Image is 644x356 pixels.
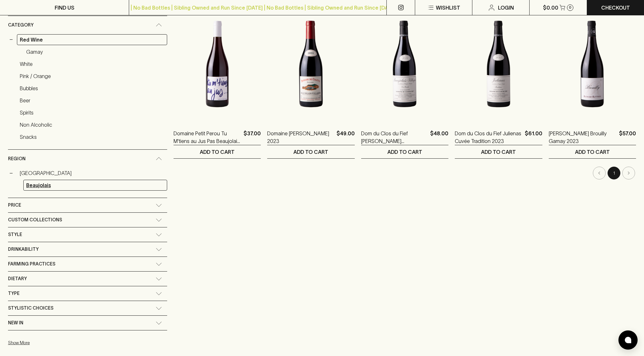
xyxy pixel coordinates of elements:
[8,36,14,43] button: −
[8,155,26,163] span: Region
[8,257,167,271] div: Farming Practices
[8,170,14,176] button: −
[8,242,167,257] div: Drinkability
[525,130,542,145] p: $61.00
[293,148,328,156] p: ADD TO CART
[569,6,571,9] p: 0
[17,59,167,69] a: White
[244,130,261,145] p: $37.00
[8,286,167,301] div: Type
[8,245,39,253] span: Drinkability
[8,21,34,29] span: Category
[17,34,167,45] a: Red Wine
[8,227,167,242] div: Style
[8,198,167,212] div: Price
[8,336,92,349] button: Show More
[575,148,610,156] p: ADD TO CART
[17,71,167,82] a: Pink / Orange
[174,130,241,145] a: Domaine Petit Perou Tu M'tiens au Jus Pas Beaujolais Gamay 2023
[17,119,167,130] a: Non Alcoholic
[8,275,27,283] span: Dietary
[8,231,22,239] span: Style
[174,8,261,120] img: Domaine Petit Perou Tu M'tiens au Jus Pas Beaujolais Gamay 2023
[17,95,167,106] a: Beer
[549,8,636,120] img: Richard Rottiers Brouilly Gamay 2023
[481,148,516,156] p: ADD TO CART
[8,316,167,330] div: New In
[498,4,514,12] p: Login
[8,319,23,327] span: New In
[23,180,167,191] a: Beaujolais
[543,4,558,12] p: $0.00
[8,213,167,227] div: Custom Collections
[549,130,617,145] a: [PERSON_NAME] Brouilly Gamay 2023
[17,83,167,94] a: Bubbles
[361,130,428,145] a: Dom du Clos du Fief [PERSON_NAME][GEOGRAPHIC_DATA]-Villages 2023
[200,148,235,156] p: ADD TO CART
[17,168,167,178] a: [GEOGRAPHIC_DATA]
[17,107,167,118] a: Spirits
[8,272,167,286] div: Dietary
[455,130,522,145] a: Dom du Clos du Fief Julienas Cuvée Tradition 2023
[625,337,631,343] img: bubble-icon
[174,145,261,158] button: ADD TO CART
[337,130,355,145] p: $49.00
[608,167,620,179] button: page 1
[430,130,448,145] p: $48.00
[619,130,636,145] p: $57.00
[8,304,53,312] span: Stylistic Choices
[455,8,542,120] img: Dom du Clos du Fief Julienas Cuvée Tradition 2023
[361,145,448,158] button: ADD TO CART
[8,150,167,168] div: Region
[267,8,354,120] img: Domaine de Collette Gamay 2023
[8,260,55,268] span: Farming Practices
[8,201,21,209] span: Price
[8,216,62,224] span: Custom Collections
[8,289,19,297] span: Type
[55,4,74,12] p: FIND US
[455,145,542,158] button: ADD TO CART
[361,8,448,120] img: Dom du Clos du Fief La Roche Beaujolais-Villages 2023
[8,301,167,315] div: Stylistic Choices
[8,16,167,34] div: Category
[23,46,167,57] a: Gamay
[267,145,354,158] button: ADD TO CART
[436,4,460,12] p: Wishlist
[387,148,422,156] p: ADD TO CART
[549,145,636,158] button: ADD TO CART
[17,131,167,142] a: Snacks
[174,167,636,179] nav: pagination navigation
[267,130,334,145] a: Domaine [PERSON_NAME] 2023
[601,4,630,12] p: Checkout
